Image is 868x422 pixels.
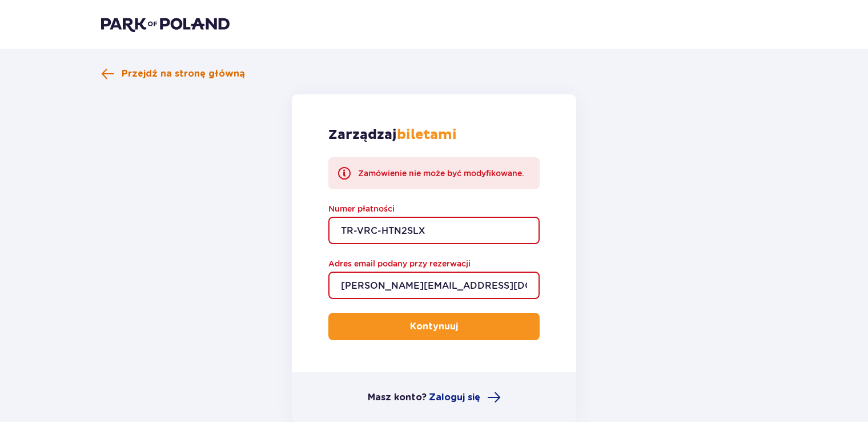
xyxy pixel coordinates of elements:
label: Adres email podany przy rezerwacji [328,258,471,269]
button: Kontynuuj [328,313,540,340]
p: Kontynuuj [410,320,458,333]
span: Zaloguj się [429,391,480,404]
p: Zarządzaj [328,126,457,144]
a: Przejdź na stronę główną [101,67,245,81]
div: Zamówienie nie może być modyfikowane. [358,168,524,179]
a: Zaloguj się [429,391,501,404]
strong: biletami [397,126,457,144]
span: Przejdź na stronę główną [122,67,245,80]
label: Numer płatności [328,203,395,214]
img: Park of Poland logo [101,16,230,32]
p: Masz konto? [368,391,427,404]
